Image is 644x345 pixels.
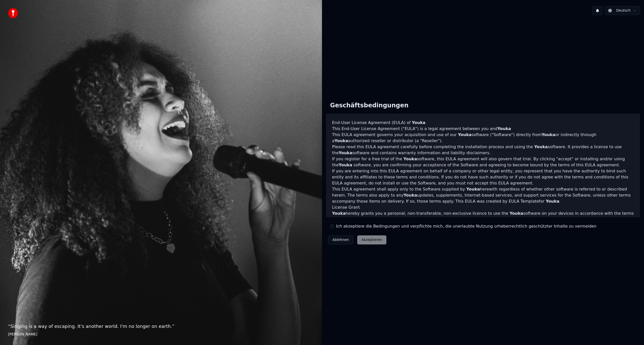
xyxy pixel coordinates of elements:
[339,163,352,167] span: Youka
[404,156,417,161] span: Youka
[336,223,596,229] label: Ich akzeptiere die Bedingungen und verpflichte mich, die unerlaubte Nutzung urheberrechtlich gesc...
[332,186,634,204] p: This EULA agreement shall apply only to the Software supplied by herewith regardless of whether o...
[546,199,559,204] span: Youka
[332,120,634,126] h3: End-User License Agreement (EULA) of
[8,332,314,337] footer: [PERSON_NAME]
[332,132,634,144] p: This EULA agreement governs your acquisition and use of our software ("Software") directly from o...
[332,211,346,216] span: Youka
[339,150,352,155] span: Youka
[335,138,348,143] span: Youka
[332,126,634,132] p: This End-User License Agreement ("EULA") is a legal agreement between you and
[510,211,523,216] span: Youka
[326,98,413,114] div: Geschäftsbedingungen
[332,168,634,186] p: If you are entering into this EULA agreement on behalf of a company or other legal entity, you re...
[542,132,555,137] span: Youka
[332,204,634,210] h3: License Grant
[328,235,353,244] button: Ablehnen
[332,144,634,156] p: Please read this EULA agreement carefully before completing the installation process and using th...
[332,156,634,168] p: If you register for a free trial of the software, this EULA agreement will also govern that trial...
[404,193,417,198] span: Youka
[412,120,425,125] span: Youka
[458,132,471,137] span: Youka
[332,210,634,223] p: hereby grants you a personal, non-transferable, non-exclusive licence to use the software on your...
[8,8,18,18] img: youka
[8,323,314,330] p: “ Singing is a way of escaping. It's another world. I'm no longer on earth. ”
[509,199,539,204] a: EULA Template
[534,144,548,149] span: Youka
[497,126,511,131] span: Youka
[466,187,480,192] span: Youka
